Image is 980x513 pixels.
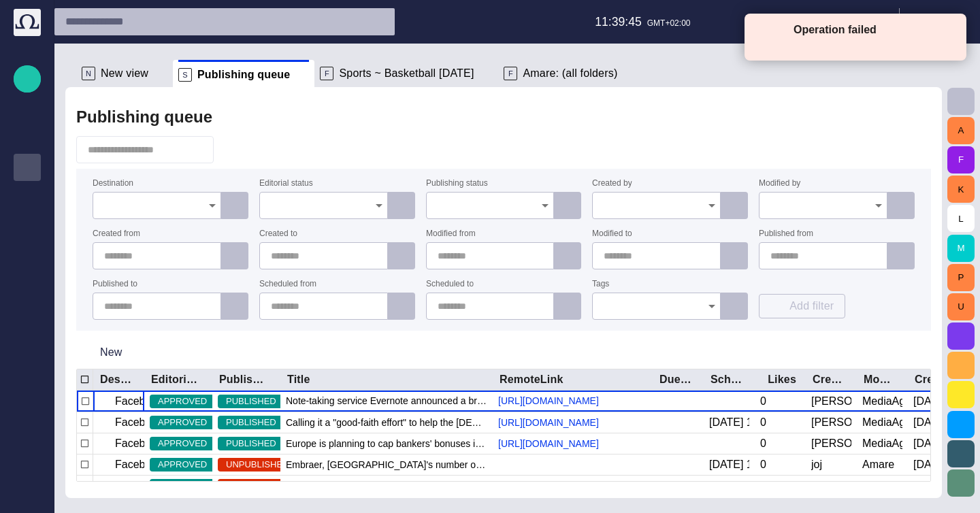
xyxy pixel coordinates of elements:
span: Octopus [19,459,35,475]
button: M [947,235,975,262]
label: Created to [259,229,297,239]
div: Octopus [14,453,41,480]
div: Janko [811,415,851,430]
label: Published from [759,229,813,239]
span: Administration [19,241,35,257]
p: [URL][DOMAIN_NAME] [19,404,35,418]
div: Scheduled [710,373,744,386]
p: Facebook [115,414,163,431]
span: Editorial Admin [19,377,35,393]
label: Scheduled from [259,280,316,289]
label: Created from [93,229,140,239]
span: Calling it a "good-faith effort" to help the Egyptian people, U.S. Secretary of State John Kerry ... [286,416,487,429]
div: MediaAgent [862,436,902,451]
button: U [947,293,975,320]
p: S [178,68,192,82]
span: [PERSON_NAME]'s media (playout) [19,295,35,312]
div: 8/19 14:40 [709,415,749,430]
p: Publishing queue [19,159,35,173]
div: Created by [813,373,846,386]
p: Social Media [19,350,35,363]
span: AI Assistant [19,431,35,448]
button: RA [908,8,972,33]
span: Sports ~ Basketball [DATE] [339,67,474,80]
span: Media-test with filter [19,268,35,284]
span: My OctopusX [19,322,35,339]
span: Note-taking service Evernote announced a breach on their network today, and has instituted a serv... [286,394,487,408]
span: Amare: (all folders) [523,67,617,80]
div: Due date [659,373,693,386]
label: Editorial status [259,179,313,188]
button: Open [702,196,721,215]
div: 4/10/2013 09:23 [913,436,953,451]
span: Europe is planning to cap bankers' bonuses in a bid to curb the kind of reckless risk taking that... [286,437,487,450]
span: PUBLISHED [218,416,284,429]
label: Publishing status [426,179,488,188]
p: Publishing queue KKK [19,186,35,200]
p: AI Assistant [19,431,35,445]
div: Editorial status [151,373,201,386]
div: MediaAgent [862,394,902,409]
label: Modified to [592,229,632,239]
span: Publishing queue [197,68,290,82]
span: [URL][DOMAIN_NAME] [19,404,35,420]
div: Media-test with filter [14,263,41,290]
div: 0 [760,457,766,472]
label: Tags [592,280,609,289]
div: Janko [811,394,851,409]
div: Modified by [864,373,897,386]
a: [URL][DOMAIN_NAME] [493,394,604,408]
div: 0 [760,436,766,451]
span: Embraer, Brazil's number one exporter of manufactured goods, [286,458,487,471]
div: joj [811,457,822,472]
span: APPROVED [150,458,215,471]
span: APPROVED [150,416,215,429]
div: [PERSON_NAME]'s media (playout) [14,290,41,317]
p: F [320,67,333,80]
p: Facebook [115,393,163,410]
div: [URL][DOMAIN_NAME] [14,399,41,426]
button: P [947,264,975,291]
div: FSports ~ Basketball [DATE] [314,60,498,87]
button: Open [869,196,888,215]
p: My OctopusX [19,322,35,336]
div: NNew view [76,60,173,87]
div: Janko [811,436,851,451]
button: Open [370,196,389,215]
div: 4/10/2013 11:02 [913,457,953,472]
p: [PERSON_NAME]'s media (playout) [19,295,35,309]
span: New view [101,67,148,80]
button: New [76,340,146,365]
p: Operation failed [794,22,943,38]
div: Title [287,373,310,386]
div: 0 [760,415,766,430]
span: Publishing queue KKK [19,186,35,203]
label: Destination [93,179,133,188]
div: 4/9/2013 15:40 [913,415,953,430]
div: 0 [760,394,766,409]
div: 4/9/2013 14:15 [913,394,953,409]
p: N [82,67,95,80]
div: Destination [100,373,133,386]
label: Created by [592,179,632,188]
p: Story folders [19,132,35,146]
div: Media [14,208,41,235]
div: Publishing queue [14,154,41,181]
div: MediaAgent [862,415,902,430]
label: Published to [93,280,137,289]
p: Media [19,214,35,227]
p: Editorial Admin [19,377,35,391]
button: A [947,117,975,144]
p: F [504,67,517,80]
label: Scheduled to [426,280,474,289]
label: Modified by [759,179,800,188]
span: APPROVED [150,395,215,408]
label: Modified from [426,229,476,239]
div: 4/10/2013 11:02 [709,457,749,472]
div: Created [915,373,948,386]
p: Facebook [115,435,163,452]
p: 11:39:45 [595,13,642,31]
span: UNPUBLISHED [218,458,297,471]
div: AI Assistant [14,426,41,453]
a: [URL][DOMAIN_NAME] [493,437,604,450]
